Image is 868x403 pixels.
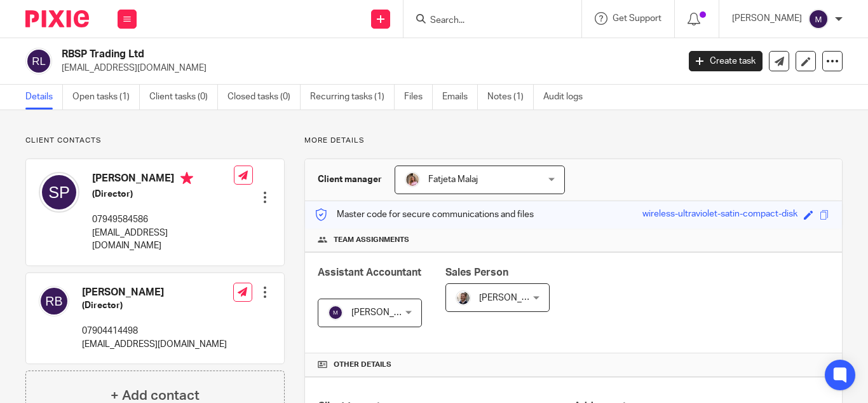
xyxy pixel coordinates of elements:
[334,360,391,370] span: Other details
[25,10,89,27] img: Pixie
[82,325,227,337] p: 07904414498
[39,172,79,213] img: svg%3E
[25,136,285,146] p: Client contacts
[39,286,69,316] img: svg%3E
[82,338,227,351] p: [EMAIL_ADDRESS][DOMAIN_NAME]
[428,175,478,184] span: Fatjeta Malaj
[318,173,382,186] h3: Client manager
[62,62,670,74] p: [EMAIL_ADDRESS][DOMAIN_NAME]
[479,293,549,302] span: [PERSON_NAME]
[92,213,234,226] p: 07949584586
[732,12,802,25] p: [PERSON_NAME]
[689,51,763,71] a: Create task
[62,48,548,61] h2: RBSP Trading Ltd
[92,188,234,201] h5: (Director)
[92,172,234,188] h4: [PERSON_NAME]
[92,227,234,253] p: [EMAIL_ADDRESS][DOMAIN_NAME]
[405,172,420,187] img: MicrosoftTeams-image%20(5).png
[487,85,534,110] a: Notes (1)
[304,136,843,146] p: More details
[445,267,508,278] span: Sales Person
[808,9,829,29] img: svg%3E
[613,14,661,23] span: Get Support
[82,299,227,312] h5: (Director)
[149,85,218,110] a: Client tasks (0)
[310,85,395,110] a: Recurring tasks (1)
[442,85,478,110] a: Emails
[315,208,534,221] p: Master code for secure communications and files
[72,85,140,110] a: Open tasks (1)
[642,208,797,222] div: wireless-ultraviolet-satin-compact-disk
[227,85,301,110] a: Closed tasks (0)
[334,235,409,245] span: Team assignments
[429,15,543,27] input: Search
[82,286,227,299] h4: [PERSON_NAME]
[318,267,421,278] span: Assistant Accountant
[328,305,343,320] img: svg%3E
[25,48,52,74] img: svg%3E
[25,85,63,110] a: Details
[456,290,471,306] img: Matt%20Circle.png
[543,85,592,110] a: Audit logs
[404,85,433,110] a: Files
[351,308,421,317] span: [PERSON_NAME]
[180,172,193,185] i: Primary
